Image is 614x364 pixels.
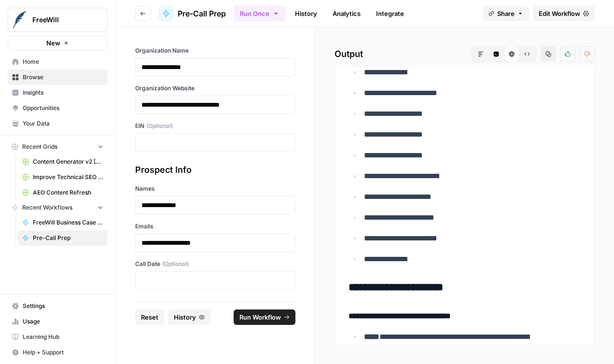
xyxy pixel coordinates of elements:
a: Usage [8,314,108,329]
label: Organization Name [135,46,295,55]
span: AEO Content Refresh [33,188,103,197]
span: Opportunities [23,104,103,112]
span: Recent Workflows [22,203,72,212]
button: Run Once [234,5,285,22]
span: FreeWill [32,15,91,25]
span: Your Data [23,119,103,128]
button: Help + Support [8,345,108,360]
a: Pre-Call Prep [18,230,108,246]
span: Help + Support [23,348,103,357]
a: History [289,6,323,21]
span: (Optional) [162,260,189,268]
label: Emails [135,222,295,231]
a: Your Data [8,116,108,131]
span: Settings [23,302,103,310]
label: EIN [135,122,295,130]
a: Home [8,54,108,70]
button: Recent Workflows [8,200,108,215]
span: Insights [23,88,103,97]
span: (Optional) [146,122,173,130]
button: Share [483,6,529,21]
span: Pre-Call Prep [33,234,103,242]
span: Browse [23,73,103,82]
a: Learning Hub [8,329,108,345]
span: New [46,38,60,48]
span: Home [23,57,103,66]
label: Organization Website [135,84,295,93]
img: FreeWill Logo [11,11,28,28]
a: AEO Content Refresh [18,185,108,200]
span: FreeWill Business Case Generator v2 [33,218,103,227]
button: History [168,309,210,325]
a: Opportunities [8,100,108,116]
button: Workspace: FreeWill [8,8,108,32]
span: Usage [23,317,103,326]
a: Integrate [370,6,410,21]
a: Content Generator v2 [DRAFT] Test [18,154,108,169]
a: Browse [8,70,108,85]
span: History [174,312,196,322]
h2: Output [335,46,595,62]
a: FreeWill Business Case Generator v2 [18,215,108,230]
div: Prospect Info [135,163,295,177]
button: New [8,36,108,50]
span: Share [497,9,515,18]
a: Improve Technical SEO for Page [18,169,108,185]
span: Learning Hub [23,333,103,341]
span: Edit Workflow [539,9,580,18]
span: Reset [141,312,158,322]
a: Edit Workflow [533,6,595,21]
span: Content Generator v2 [DRAFT] Test [33,157,103,166]
span: Improve Technical SEO for Page [33,173,103,182]
a: Settings [8,298,108,314]
label: Names [135,184,295,193]
a: Pre-Call Prep [158,6,226,21]
span: Run Workflow [239,312,281,322]
button: Run Workflow [234,309,295,325]
span: Recent Grids [22,142,57,151]
button: Recent Grids [8,140,108,154]
a: Insights [8,85,108,100]
a: Analytics [327,6,366,21]
button: Reset [135,309,164,325]
label: Call Date [135,260,295,268]
span: Pre-Call Prep [178,8,226,19]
